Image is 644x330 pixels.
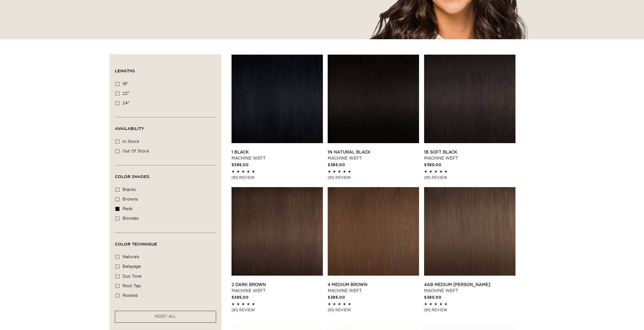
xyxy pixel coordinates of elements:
span: root tap [122,284,141,288]
span: Availability [115,126,144,131]
span: In stock [122,140,139,144]
a: 1B Soft Black Machine Weft [424,149,515,161]
span: Lengths [115,69,135,73]
a: 1 Black Machine Weft [232,149,323,161]
span: blacks [122,188,136,192]
a: 4 Medium Brown Machine Weft [328,282,419,294]
span: naturals [122,255,139,259]
a: RESET ALL [155,314,176,320]
span: 18" [122,82,128,86]
summary: Color Technique (0 selected) [115,233,216,251]
span: Out of stock [122,149,149,153]
summary: Color Shades (0 selected) [115,165,216,184]
span: Color Technique [115,242,157,246]
span: Color Shades [115,174,149,179]
span: 22" [122,92,129,96]
span: rooted [122,294,137,298]
span: 24" [122,101,130,105]
a: 4AB Medium [PERSON_NAME] Machine Weft [424,282,515,294]
summary: Lengths (0 selected) [115,60,216,78]
span: browns [122,197,138,201]
span: balayage [122,265,141,269]
summary: Availability (0 selected) [115,117,216,136]
a: 2 Dark Brown Machine Weft [232,282,323,294]
span: duo tone [122,274,142,278]
a: 1N Natural Black Machine Weft [328,149,419,161]
span: blondes [122,216,139,221]
span: reds [122,207,133,211]
span: RESET ALL [155,315,176,318]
